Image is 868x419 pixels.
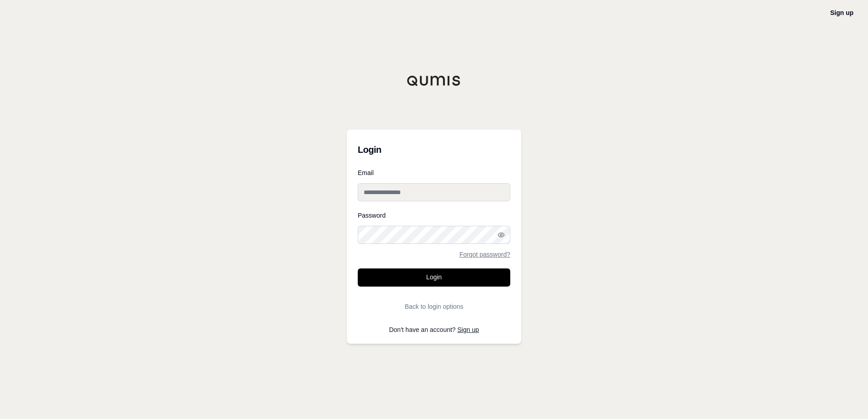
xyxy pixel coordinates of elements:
[407,75,461,86] img: Qumis
[830,9,853,16] a: Sign up
[358,141,510,159] h3: Login
[358,326,510,333] p: Don't have an account?
[358,297,510,316] button: Back to login options
[358,170,510,176] label: Email
[459,251,510,258] a: Forgot password?
[358,268,510,287] button: Login
[358,212,510,219] label: Password
[458,326,479,333] a: Sign up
